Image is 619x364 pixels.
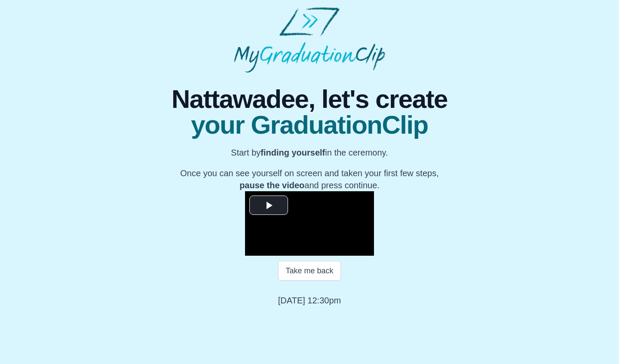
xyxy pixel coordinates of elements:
[249,196,288,215] button: Play Video
[172,147,447,159] p: Start by in the ceremony.
[234,7,385,73] img: MyGraduationClip
[278,294,341,306] p: [DATE] 12:30pm
[172,167,447,191] p: Once you can see yourself on screen and taken your first few steps, and press continue.
[245,191,374,256] div: Video Player
[278,261,340,281] button: Take me back
[260,148,325,157] b: finding yourself
[172,112,447,138] span: your GraduationClip
[239,180,304,190] b: pause the video
[172,86,447,112] span: Nattawadee, let's create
